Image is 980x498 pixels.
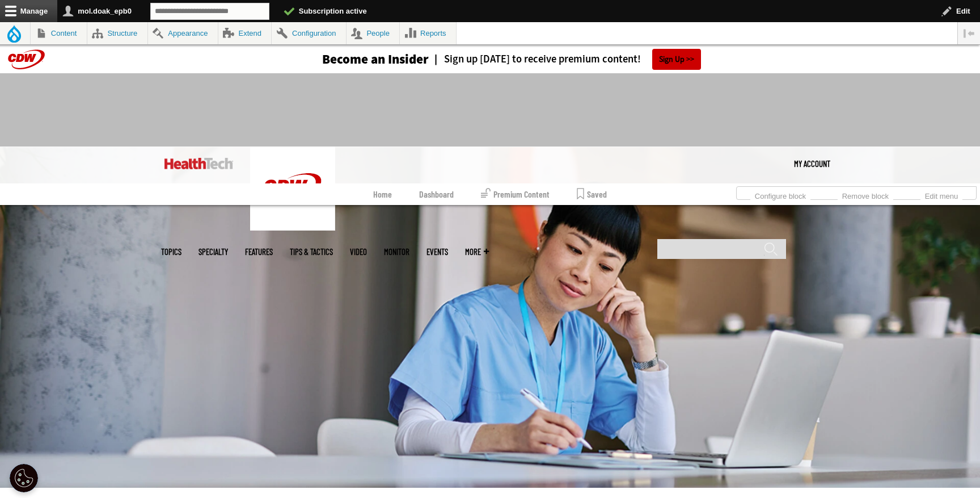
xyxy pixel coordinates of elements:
a: Home [373,183,392,205]
a: Saved [577,183,607,205]
div: Cookie Settings [10,464,38,492]
span: More [465,248,489,256]
a: MonITor [384,248,409,256]
a: Edit menu [920,189,962,201]
a: Sign Up [652,49,701,70]
a: Reports [400,22,456,44]
span: Specialty [198,248,228,256]
a: People [347,22,400,44]
a: Events [426,248,448,256]
a: Video [350,248,367,256]
a: Tips & Tactics [290,248,333,256]
div: User menu [794,147,830,181]
a: Appearance [148,22,218,44]
a: My Account [794,147,830,181]
button: Open Preferences [10,464,38,492]
img: Home [164,158,233,169]
a: Premium Content [481,183,550,205]
a: Configure block [750,189,810,201]
img: Home [250,147,335,231]
a: Become an Insider [280,53,429,66]
a: Remove block [838,189,893,201]
button: Vertical orientation [958,22,980,44]
a: Dashboard [419,183,454,205]
a: Configuration [272,22,345,44]
a: Content [31,22,87,44]
h3: Become an Insider [322,53,429,66]
span: Topics [161,248,181,256]
a: Features [245,248,273,256]
a: Sign up [DATE] to receive premium content! [429,54,641,65]
a: CDW [250,221,335,233]
a: Structure [87,22,147,44]
a: Extend [218,22,272,44]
